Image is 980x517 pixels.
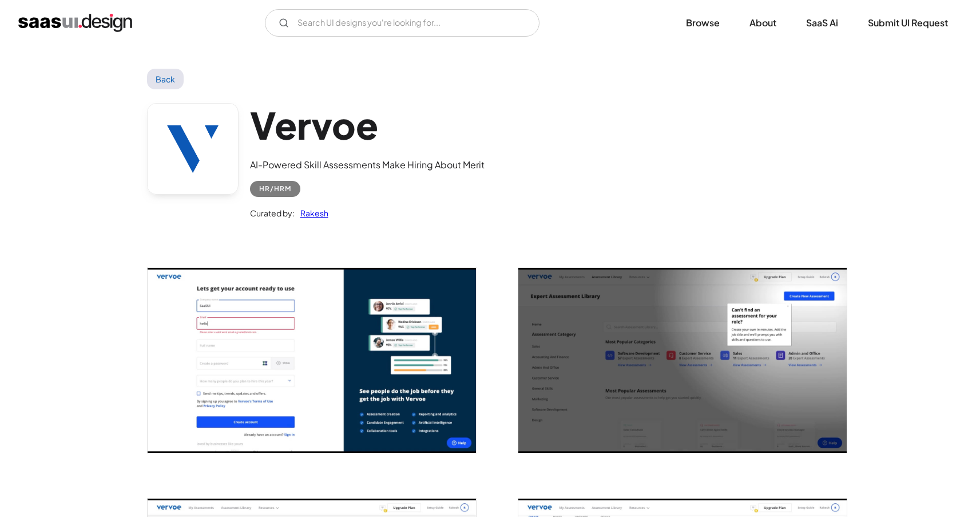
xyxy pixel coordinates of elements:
[854,10,962,35] a: Submit UI Request
[265,9,539,37] form: Email Form
[250,103,485,147] h1: Vervoe
[259,182,291,196] div: HR/HRM
[250,158,485,172] div: AI-Powered Skill Assessments Make Hiring About Merit
[147,69,184,89] a: Back
[18,14,132,32] a: home
[518,268,847,453] img: 610f9dc84c9e82a10ab4a5c4_Vervoe%20first%20time%20login%20home%20or%20dashboard.jpg
[518,268,847,453] a: open lightbox
[265,9,539,37] input: Search UI designs you're looking for...
[148,268,476,453] img: 610f9dc84c9e8219deb4a5c5_Vervoe%20sign%20in.jpg
[736,10,790,35] a: About
[672,10,733,35] a: Browse
[250,206,295,220] div: Curated by:
[295,206,328,220] a: Rakesh
[792,10,852,35] a: SaaS Ai
[148,268,476,453] a: open lightbox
